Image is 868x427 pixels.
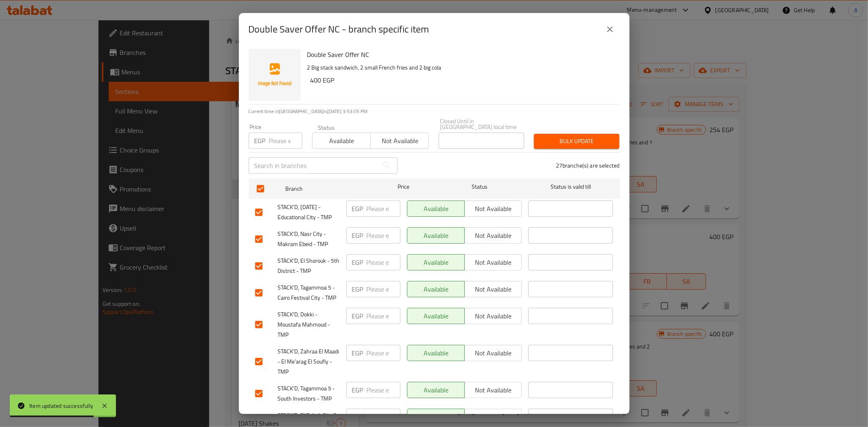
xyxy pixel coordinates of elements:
[367,409,400,425] input: Please enter price
[367,345,400,361] input: Please enter price
[464,409,522,425] button: Not available
[407,254,465,270] button: Available
[411,411,461,423] span: Available
[464,200,522,217] button: Not available
[310,74,613,86] h6: 400 EGP
[437,182,522,192] span: Status
[278,283,340,303] span: STACK'D, Tagammoa 5 - Cairo Festival City - TMP
[407,227,465,244] button: Available
[411,230,461,242] span: Available
[367,382,400,398] input: Please enter price
[528,182,613,192] span: Status is valid till
[468,384,519,396] span: Not available
[407,200,465,217] button: Available
[278,346,340,377] span: STACK'D, Zahraa El Maadi - El Me'arag El Soufly - TMP
[367,200,400,217] input: Please enter price
[312,133,371,149] button: Available
[352,311,363,321] p: EGP
[352,385,363,395] p: EGP
[278,202,340,222] span: STACK'D, [DATE] - Educational City - TMP
[278,256,340,276] span: STACK'D, El Shorouk - 5th District - TMP
[468,230,519,242] span: Not available
[254,136,266,146] p: EGP
[278,229,340,249] span: STACK'D, Nasr City - Makram Ebeid - TMP
[411,384,461,396] span: Available
[352,284,363,294] p: EGP
[367,308,400,324] input: Please enter price
[367,281,400,297] input: Please enter price
[468,411,519,423] span: Not available
[374,135,426,147] span: Not available
[352,348,363,358] p: EGP
[352,231,363,240] p: EGP
[464,308,522,324] button: Not available
[249,23,429,36] h2: Double Saver Offer NC - branch specific item
[249,49,301,101] img: Double Saver Offer NC
[367,254,400,270] input: Please enter price
[411,203,461,215] span: Available
[367,227,400,244] input: Please enter price
[352,257,363,267] p: EGP
[29,401,93,410] div: Item updated successfully
[556,161,620,170] p: 27 branche(s) are selected
[407,382,465,398] button: Available
[278,309,340,340] span: STACK'D, Dokki - Moustafa Mahmoud - TMP
[407,345,465,361] button: Available
[464,382,522,398] button: Not available
[411,283,461,295] span: Available
[376,182,431,192] span: Price
[468,257,519,268] span: Not available
[411,310,461,322] span: Available
[468,347,519,359] span: Not available
[407,308,465,324] button: Available
[540,136,613,146] span: Bulk update
[407,281,465,297] button: Available
[307,63,613,73] p: 2 Big stack sandwich, 2 small French fries and 2 big cola
[464,227,522,244] button: Not available
[600,20,620,39] button: close
[468,310,519,322] span: Not available
[468,283,519,295] span: Not available
[249,157,379,174] input: Search in branches
[464,345,522,361] button: Not available
[307,49,613,60] h6: Double Saver Offer NC
[407,409,465,425] button: Available
[316,135,367,147] span: Available
[411,347,461,359] span: Available
[285,184,370,194] span: Branch
[464,254,522,270] button: Not available
[464,281,522,297] button: Not available
[249,108,620,115] p: Current time in [GEOGRAPHIC_DATA] is [DATE] 3:53:05 PM
[468,203,519,215] span: Not available
[352,412,363,422] p: EGP
[411,257,461,268] span: Available
[352,204,363,213] p: EGP
[278,383,340,404] span: STACK'D, Tagammoa 5 - South Investors - TMP
[534,134,619,149] button: Bulk update
[370,133,429,149] button: Not available
[269,133,302,149] input: Please enter price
